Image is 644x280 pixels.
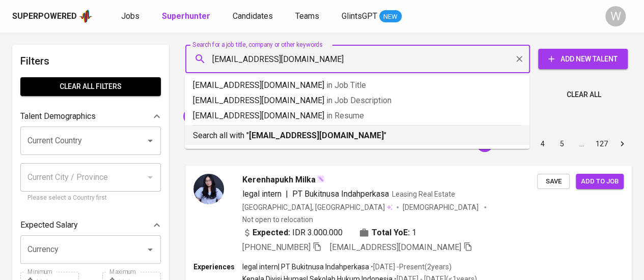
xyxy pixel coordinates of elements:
span: Save [542,176,565,188]
a: GlintsGPT NEW [342,10,402,23]
span: Add to job [581,176,619,188]
span: in Job Description [326,96,391,105]
p: [EMAIL_ADDRESS][DOMAIN_NAME] [193,95,521,107]
span: Clear All [567,88,601,101]
a: Candidates [233,10,275,23]
span: in Job Title [326,80,366,90]
b: Expected: [253,227,290,239]
span: legal intern [242,189,282,199]
p: Not open to relocation [242,214,313,225]
a: Superhunter [162,10,212,23]
span: Leasing Real Estate [392,190,455,198]
a: Jobs [121,10,142,23]
span: Jobs [121,11,139,21]
span: "[PERSON_NAME] [PERSON_NAME]" [183,111,301,121]
b: Superhunter [162,11,210,21]
b: [EMAIL_ADDRESS][DOMAIN_NAME] [249,131,384,140]
span: Add New Talent [546,53,620,66]
button: Go to page 4 [535,136,551,152]
span: Kerenhapukh Milka [242,174,316,186]
button: Save [537,174,570,190]
span: GlintsGPT [342,11,377,21]
span: [PHONE_NUMBER] [242,242,311,252]
a: Teams [295,10,321,23]
img: a34f7971260383a73fb386611db761e7.jpeg [193,174,224,204]
button: Go to page 5 [554,136,570,152]
p: [EMAIL_ADDRESS][DOMAIN_NAME] [193,79,521,91]
img: app logo [79,9,93,24]
div: … [573,139,590,149]
b: Total YoE: [372,227,410,239]
span: [DEMOGRAPHIC_DATA] [403,202,480,212]
div: "[PERSON_NAME] [PERSON_NAME]" [183,108,312,125]
div: IDR 3.000.000 [242,227,343,239]
span: [EMAIL_ADDRESS][DOMAIN_NAME] [330,242,461,252]
p: • [DATE] - Present ( 2 years ) [369,262,452,272]
button: Open [143,242,157,257]
p: legal intern | PT Bukitnusa Indahperkasa [242,262,369,272]
img: magic_wand.svg [317,175,325,183]
button: Add to job [576,174,624,190]
div: Talent Demographics [20,106,161,127]
span: | [286,188,288,200]
span: Candidates [233,11,273,21]
div: [GEOGRAPHIC_DATA], [GEOGRAPHIC_DATA] [242,202,393,212]
button: Add New Talent [538,49,628,69]
button: Clear All filters [20,77,161,96]
span: PT Bukitnusa Indahperkasa [292,189,389,199]
button: Clear All [563,85,605,104]
span: Teams [295,11,319,21]
div: Superpowered [12,11,77,22]
p: [EMAIL_ADDRESS][DOMAIN_NAME] [193,110,521,122]
div: W [605,6,626,26]
button: Clear [512,52,526,66]
button: Go to page 127 [593,136,611,152]
div: Expected Salary [20,215,161,235]
p: Expected Salary [20,219,78,231]
h6: Filters [20,53,161,69]
a: Superpoweredapp logo [12,9,93,24]
p: Talent Demographics [20,110,96,122]
nav: pagination navigation [456,136,632,152]
button: Go to next page [614,136,630,152]
span: 1 [412,227,416,239]
p: Experiences [193,262,242,272]
p: Search all with " " [193,130,521,142]
span: NEW [379,12,402,22]
span: in Resume [326,111,364,120]
span: Clear All filters [29,80,153,93]
p: Please select a Country first [27,193,154,203]
button: Open [143,134,157,148]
